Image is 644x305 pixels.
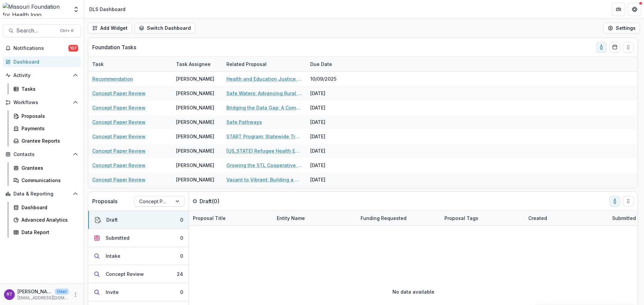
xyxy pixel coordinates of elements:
[306,187,357,201] div: [DATE]
[106,216,118,223] div: Draft
[13,152,70,157] span: Contacts
[306,172,357,187] div: [DATE]
[92,162,146,169] a: Concept Paper Review
[273,215,309,222] div: Entity Name
[21,112,75,120] div: Proposals
[68,45,78,52] span: 107
[357,211,440,225] div: Funding Requested
[106,289,119,296] div: Invite
[628,3,641,16] button: Get Help
[623,42,634,53] button: Drag
[11,214,81,225] a: Advanced Analytics
[306,57,357,71] div: Due Date
[440,215,482,222] div: Proposal Tags
[226,176,302,183] a: Vacant to Vibrant: Building a Collaborative and Equitable System to Transform St. Louis Neighborh...
[88,61,108,68] div: Task
[59,27,75,34] div: Ctrl + K
[106,252,120,259] div: Intake
[21,164,75,171] div: Grantees
[524,211,608,225] div: Created
[92,133,146,140] a: Concept Paper Review
[11,175,81,186] a: Communications
[71,3,81,16] button: Open entity switcher
[524,215,551,222] div: Created
[13,46,68,51] span: Notifications
[176,176,214,183] div: [PERSON_NAME]
[612,3,625,16] button: Partners
[92,90,146,97] a: Concept Paper Review
[440,211,524,225] div: Proposal Tags
[306,115,357,129] div: [DATE]
[135,23,195,33] button: Switch Dashboard
[180,252,183,259] div: 0
[11,123,81,134] a: Payments
[21,125,75,132] div: Payments
[21,229,75,236] div: Data Report
[222,57,306,71] div: Related Proposal
[13,73,70,78] span: Activity
[176,75,214,82] div: [PERSON_NAME]
[306,158,357,172] div: [DATE]
[623,196,634,207] button: Drag
[3,70,81,81] button: Open Activity
[13,58,75,65] div: Dashboard
[172,57,222,71] div: Task Assignee
[226,104,302,111] a: Bridging the Data Gap: A Community-Led Toolkit for Immigrant Health Equity
[88,265,189,283] button: Concept Review24
[11,227,81,238] a: Data Report
[17,288,52,295] p: [PERSON_NAME]
[226,75,302,82] a: Health and Education Justice Initiative
[16,27,56,34] span: Search...
[88,57,172,71] div: Task
[11,110,81,122] a: Proposals
[176,90,214,97] div: [PERSON_NAME]
[92,75,133,82] a: Recommendation
[88,23,132,33] button: Add Widget
[357,215,411,222] div: Funding Requested
[609,196,620,207] button: toggle-assigned-to-me
[11,162,81,173] a: Grantees
[176,147,214,154] div: [PERSON_NAME]
[3,188,81,199] button: Open Data & Reporting
[92,104,146,111] a: Concept Paper Review
[13,100,70,105] span: Workflows
[226,133,302,140] a: START Program: Statewide Transportation Advocacy for Rural Transformation
[106,234,129,241] div: Submitted
[176,133,214,140] div: [PERSON_NAME]
[189,215,230,222] div: Proposal Title
[226,119,262,126] a: Safe Pathways
[17,295,69,301] p: [EMAIL_ADDRESS][DOMAIN_NAME]
[306,61,336,68] div: Due Date
[88,247,189,265] button: Intake0
[189,211,273,225] div: Proposal Title
[89,6,125,13] div: DLS Dashboard
[392,288,434,295] p: No data available
[92,176,146,183] a: Concept Paper Review
[71,291,79,299] button: More
[21,204,75,211] div: Dashboard
[88,229,189,247] button: Submitted0
[3,97,81,108] button: Open Workflows
[222,61,271,68] div: Related Proposal
[273,211,357,225] div: Entity Name
[11,202,81,213] a: Dashboard
[306,72,357,86] div: 10/09/2025
[92,119,146,126] a: Concept Paper Review
[87,4,128,14] nav: breadcrumb
[3,56,81,67] a: Dashboard
[7,292,12,297] div: Reana Thomas
[306,144,357,158] div: [DATE]
[180,216,183,223] div: 0
[200,197,250,205] p: Draft ( 0 )
[176,104,214,111] div: [PERSON_NAME]
[92,197,117,205] p: Proposals
[226,162,302,169] a: Growing the STL Cooperative Ecosystem
[226,90,302,97] a: Safe Waters: Advancing Rural Health Equity through Water Safety Access
[180,289,183,296] div: 0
